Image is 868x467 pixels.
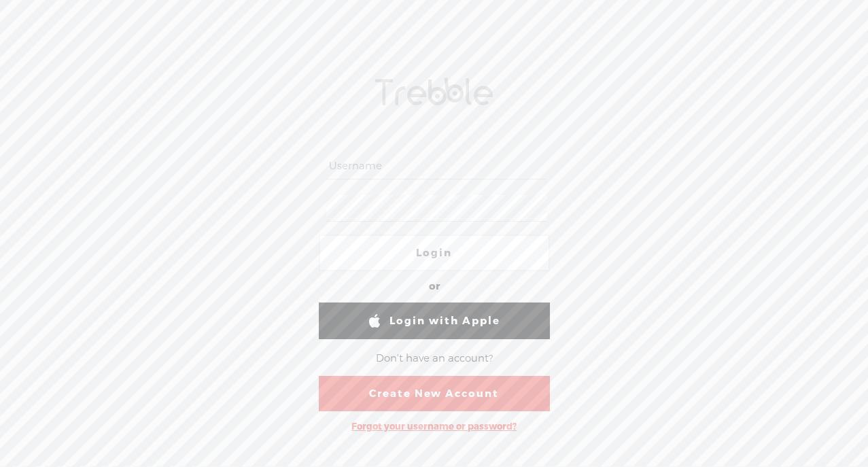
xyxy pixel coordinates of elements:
a: Login [319,235,550,271]
div: or [429,276,440,298]
a: Login with Apple [319,302,550,339]
div: Forgot your username or password? [345,414,523,439]
a: Create New Account [319,376,550,411]
input: Username [326,153,547,179]
div: Don't have an account? [376,345,493,373]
